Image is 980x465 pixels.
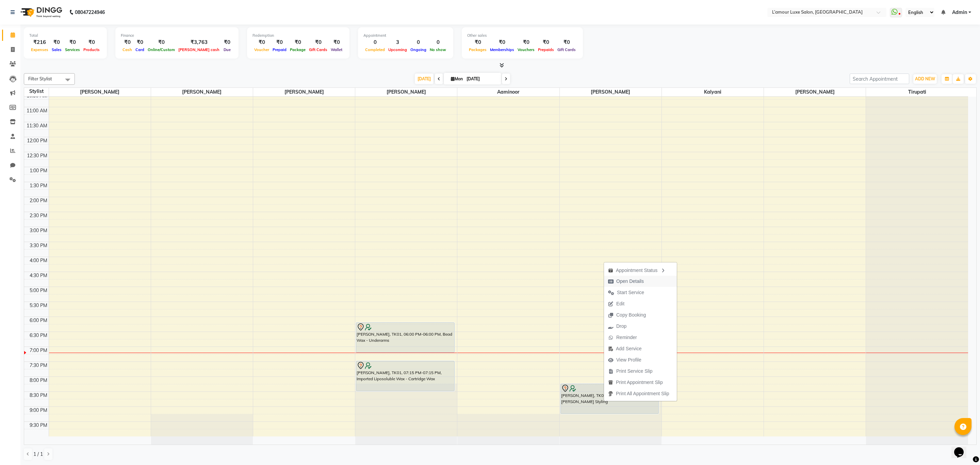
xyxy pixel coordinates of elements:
[24,88,49,95] div: Stylist
[356,361,454,391] div: [PERSON_NAME], TK01, 07:15 PM-07:15 PM, Imported Liposoluble Wax - Cartridge Wax
[28,182,49,189] div: 1:30 PM
[616,323,626,330] span: Drop
[556,38,577,46] div: ₹0
[428,38,448,46] div: 0
[28,317,49,324] div: 6:00 PM
[50,47,63,52] span: Sales
[151,88,253,96] span: [PERSON_NAME]
[121,38,134,46] div: ₹0
[467,38,488,46] div: ₹0
[253,88,355,96] span: [PERSON_NAME]
[271,47,288,52] span: Prepaid
[28,377,49,384] div: 8:00 PM
[25,107,49,114] div: 11:00 AM
[26,152,49,159] div: 12:30 PM
[616,278,644,285] span: Open Details
[952,9,967,16] span: Admin
[307,38,329,46] div: ₹0
[134,38,146,46] div: ₹0
[616,300,624,307] span: Edit
[28,76,52,81] span: Filter Stylist
[329,47,344,52] span: Wallet
[556,47,577,52] span: Gift Cards
[28,287,49,294] div: 5:00 PM
[363,33,448,38] div: Appointment
[915,76,935,81] span: ADD NEW
[616,345,641,352] span: Add Service
[409,47,428,52] span: Ongoing
[415,74,434,84] span: [DATE]
[252,33,344,38] div: Redemption
[387,38,409,46] div: 3
[28,332,49,339] div: 6:30 PM
[616,334,637,341] span: Reminder
[608,268,613,273] img: apt_status.png
[449,76,464,81] span: Mon
[363,47,387,52] span: Completed
[866,88,968,96] span: Tirupati
[616,368,653,375] span: Print Service Slip
[516,38,536,46] div: ₹0
[764,88,866,96] span: [PERSON_NAME]
[850,74,909,84] input: Search Appointment
[25,122,49,129] div: 11:30 AM
[63,47,82,52] span: Services
[271,38,288,46] div: ₹0
[177,38,221,46] div: ₹3,763
[356,323,454,352] div: [PERSON_NAME], TK01, 06:00 PM-06:00 PM, Bead Wax - Underarms
[82,38,101,46] div: ₹0
[28,302,49,309] div: 5:30 PM
[616,379,663,386] span: Print Appointment Slip
[488,38,516,46] div: ₹0
[329,38,344,46] div: ₹0
[29,33,101,38] div: Total
[29,47,50,52] span: Expenses
[222,47,232,52] span: Due
[63,38,82,46] div: ₹0
[608,391,613,396] img: printall.png
[355,88,457,96] span: [PERSON_NAME]
[50,38,63,46] div: ₹0
[28,362,49,369] div: 7:30 PM
[75,3,105,22] b: 08047224946
[121,33,233,38] div: Finance
[457,88,559,96] span: Aaminoor
[28,227,49,234] div: 3:00 PM
[536,47,556,52] span: Prepaids
[28,167,49,174] div: 1:00 PM
[33,451,43,458] span: 1 / 1
[49,88,151,96] span: [PERSON_NAME]
[252,47,271,52] span: Voucher
[363,38,387,46] div: 0
[536,38,556,46] div: ₹0
[28,272,49,279] div: 4:30 PM
[617,289,644,296] span: Start Service
[28,197,49,204] div: 2:00 PM
[29,38,50,46] div: ₹216
[288,38,307,46] div: ₹0
[134,47,146,52] span: Card
[82,47,101,52] span: Products
[146,47,177,52] span: Online/Custom
[221,38,233,46] div: ₹0
[28,257,49,264] div: 4:00 PM
[616,390,669,397] span: Print All Appointment Slip
[467,33,577,38] div: Other sales
[121,47,134,52] span: Cash
[28,212,49,219] div: 2:30 PM
[516,47,536,52] span: Vouchers
[409,38,428,46] div: 0
[428,47,448,52] span: No show
[28,242,49,249] div: 3:30 PM
[604,264,677,276] div: Appointment Status
[608,380,613,385] img: printapt.png
[608,346,613,351] img: add-service.png
[913,74,937,84] button: ADD NEW
[560,88,661,96] span: [PERSON_NAME]
[662,88,764,96] span: Kalyani
[146,38,177,46] div: ₹0
[28,422,49,429] div: 9:30 PM
[177,47,221,52] span: [PERSON_NAME] cash
[616,356,641,364] span: View Profile
[616,311,646,319] span: Copy Booking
